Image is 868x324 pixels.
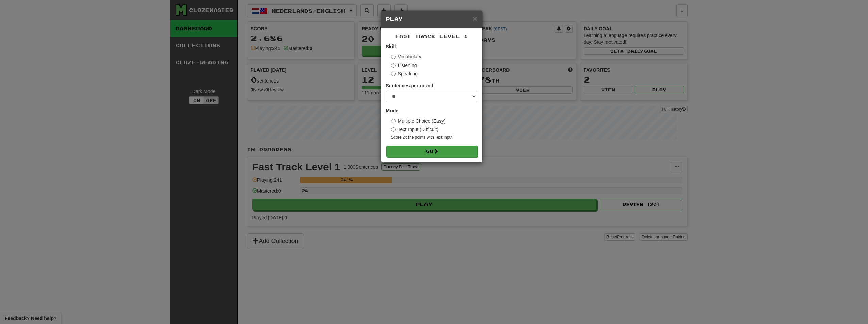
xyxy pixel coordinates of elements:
[391,63,396,68] input: Listening
[386,108,400,113] strong: Mode:
[473,15,477,22] button: Close
[386,16,477,22] h5: Play
[391,70,418,77] label: Speaking
[391,126,439,133] label: Text Input (Difficult)
[391,134,477,140] small: Score 2x the points with Text Input !
[386,146,478,157] button: Go
[391,53,421,60] label: Vocabulary
[473,15,477,22] span: ×
[395,33,468,39] span: Fast Track Level 1
[391,119,396,123] input: Multiple Choice (Easy)
[391,127,396,132] input: Text Input (Difficult)
[391,62,417,69] label: Listening
[391,118,446,124] label: Multiple Choice (Easy)
[391,55,396,59] input: Vocabulary
[386,82,435,89] label: Sentences per round:
[386,44,397,49] strong: Skill:
[391,72,396,76] input: Speaking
